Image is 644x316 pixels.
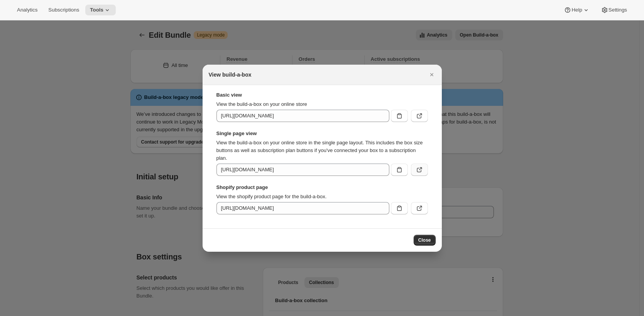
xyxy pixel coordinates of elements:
span: Help [571,7,582,13]
span: Settings [609,7,627,13]
strong: Single page view [216,130,428,137]
span: Analytics [17,7,37,13]
button: Help [559,5,594,15]
strong: Basic view [216,91,428,99]
button: Tools [85,5,116,15]
button: Close [426,69,437,80]
p: View the shopify product page for the build-a-box. [216,193,428,201]
span: Subscriptions [48,7,79,13]
button: Settings [596,5,632,15]
button: Subscriptions [44,5,84,15]
span: Close [418,237,431,243]
p: View the build-a-box on your online store in the single page layout. This includes the box size b... [216,139,428,162]
button: Analytics [12,5,42,15]
h2: View build-a-box [209,71,252,79]
button: Close [414,235,436,246]
strong: Shopify product page [216,184,428,191]
p: View the build-a-box on your online store [216,100,428,108]
span: Tools [90,7,103,13]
